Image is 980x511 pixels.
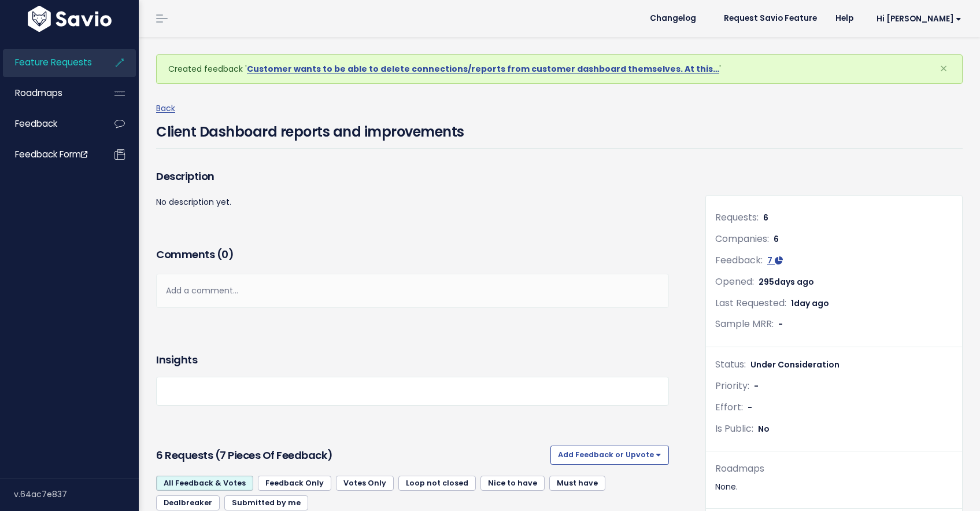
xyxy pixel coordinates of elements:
[748,402,752,413] span: -
[715,400,743,414] span: Effort:
[156,168,669,185] h3: Description
[336,476,394,491] a: Votes Only
[224,495,308,510] a: Submitted by me
[774,233,779,245] span: 6
[778,318,783,330] span: -
[758,423,770,435] span: No
[15,117,57,130] span: Feedback
[715,480,953,494] div: None.
[15,87,62,99] span: Roadmaps
[759,276,814,288] span: 295
[156,247,669,263] h3: Comments ( )
[715,379,749,392] span: Priority:
[480,476,545,491] a: Nice to have
[754,380,759,392] span: -
[156,274,669,308] div: Add a comment...
[3,49,96,76] a: Feature Requests
[156,195,669,209] p: No description yet.
[877,14,961,23] span: Hi [PERSON_NAME]
[715,211,759,224] span: Requests:
[550,446,669,464] button: Add Feedback or Upvote
[767,255,772,266] span: 7
[156,495,220,510] a: Dealbreaker
[715,232,769,245] span: Companies:
[767,255,783,266] a: 7
[156,447,546,464] h3: 6 Requests (7 pieces of Feedback)
[650,14,696,23] span: Changelog
[156,476,253,491] a: All Feedback & Votes
[763,212,768,223] span: 6
[247,63,719,75] a: Customer wants to be able to delete connections/reports from customer dashboard themselves. At this…
[715,10,826,27] a: Request Savio Feature
[928,55,959,83] button: Close
[549,476,605,491] a: Must have
[15,56,92,68] span: Feature Requests
[156,102,175,114] a: Back
[221,247,228,262] span: 0
[863,10,971,28] a: Hi [PERSON_NAME]
[3,141,96,168] a: Feedback form
[156,352,197,368] h3: Insights
[750,359,840,370] span: Under Consideration
[398,476,476,491] a: Loop not closed
[940,59,948,78] span: ×
[774,276,814,288] span: days ago
[3,80,96,106] a: Roadmaps
[715,358,746,371] span: Status:
[715,253,763,267] span: Feedback:
[715,422,753,435] span: Is Public:
[794,297,829,309] span: day ago
[715,461,953,477] div: Roadmaps
[826,10,863,27] a: Help
[791,297,829,309] span: 1
[3,111,96,137] a: Feedback
[715,296,786,310] span: Last Requested:
[715,317,774,330] span: Sample MRR:
[15,148,87,160] span: Feedback form
[156,54,963,84] div: Created feedback ' '
[25,6,114,32] img: logo-white.9d6f32f41409.svg
[14,479,139,509] div: v.64ac7e837
[156,116,464,142] h4: Client Dashboard reports and improvements
[715,275,754,288] span: Opened:
[258,476,331,491] a: Feedback Only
